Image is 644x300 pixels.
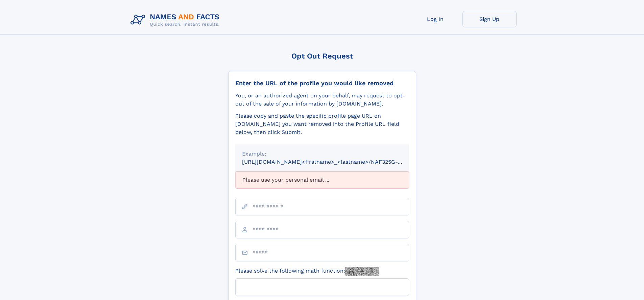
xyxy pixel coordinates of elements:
small: [URL][DOMAIN_NAME]<firstname>_<lastname>/NAF325G-xxxxxxxx [242,159,422,165]
img: Logo Names and Facts [128,11,225,29]
div: Please use your personal email ... [235,171,409,188]
label: Please solve the following math function: [235,267,379,276]
div: You, or an authorized agent on your behalf, may request to opt-out of the sale of your informatio... [235,92,409,108]
a: Log In [408,11,462,27]
div: Enter the URL of the profile you would like removed [235,79,409,87]
div: Example: [242,150,402,158]
div: Opt Out Request [228,52,416,60]
div: Please copy and paste the specific profile page URL on [DOMAIN_NAME] you want removed into the Pr... [235,112,409,136]
a: Sign Up [462,11,517,27]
